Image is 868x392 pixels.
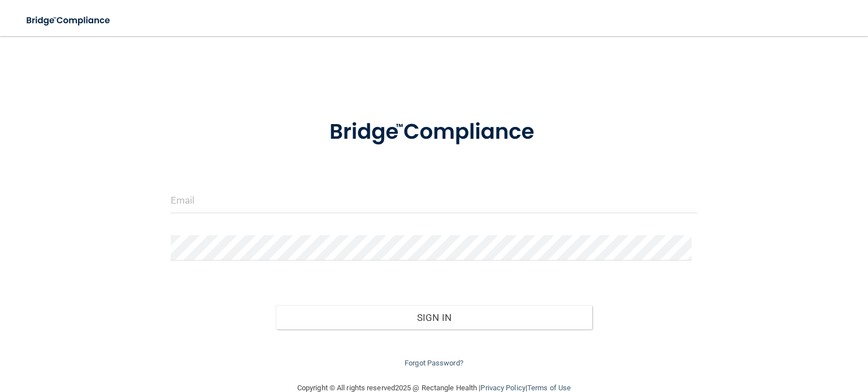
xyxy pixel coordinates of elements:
[480,384,525,392] a: Privacy Policy
[527,384,571,392] a: Terms of Use
[17,9,121,32] img: bridge_compliance_login_screen.278c3ca4.svg
[405,359,463,367] a: Forgot Password?
[276,305,592,330] button: Sign In
[307,104,562,161] img: bridge_compliance_login_screen.278c3ca4.svg
[171,188,697,213] input: Email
